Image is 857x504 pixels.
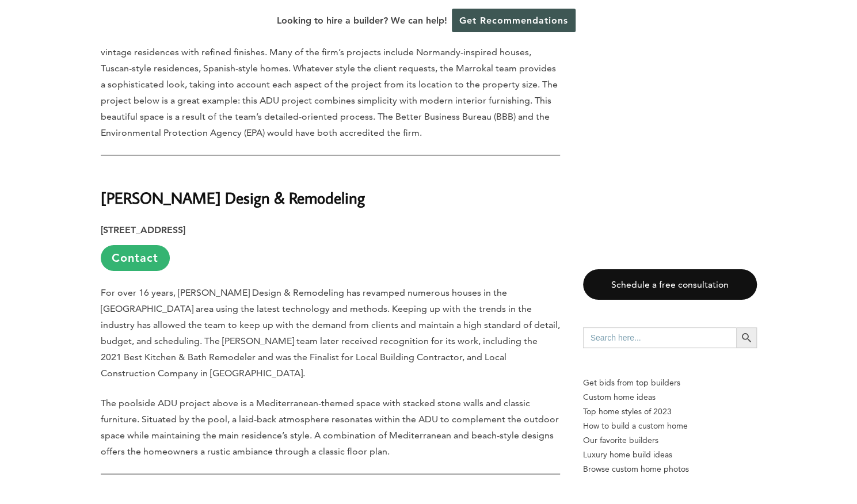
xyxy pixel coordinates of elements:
a: How to build a custom home [583,419,757,433]
a: Our favorite builders [583,433,757,448]
p: For over 16 years, [PERSON_NAME] Design & Remodeling has revamped numerous houses in the [GEOGRAP... [101,285,560,381]
p: The poolside ADU project above is a Mediterranean-themed space with stacked stone walls and class... [101,395,560,460]
a: Get Recommendations [452,9,576,32]
p: Get bids from top builders [583,376,757,390]
a: Contact [101,245,170,271]
a: Top home styles of 2023 [583,404,757,419]
a: Luxury home build ideas [583,448,757,462]
p: With four decades in the business, Marrokal Design & Remodeling has built a portfolio of contempo... [101,28,560,141]
a: Custom home ideas [583,390,757,404]
svg: Search [740,331,753,344]
strong: [STREET_ADDRESS] [101,224,185,235]
a: Browse custom home photos [583,462,757,476]
a: Schedule a free consultation [583,269,757,300]
iframe: Drift Widget Chat Controller [636,421,843,490]
input: Search here... [583,327,736,348]
strong: [PERSON_NAME] Design & Remodeling [101,188,365,208]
